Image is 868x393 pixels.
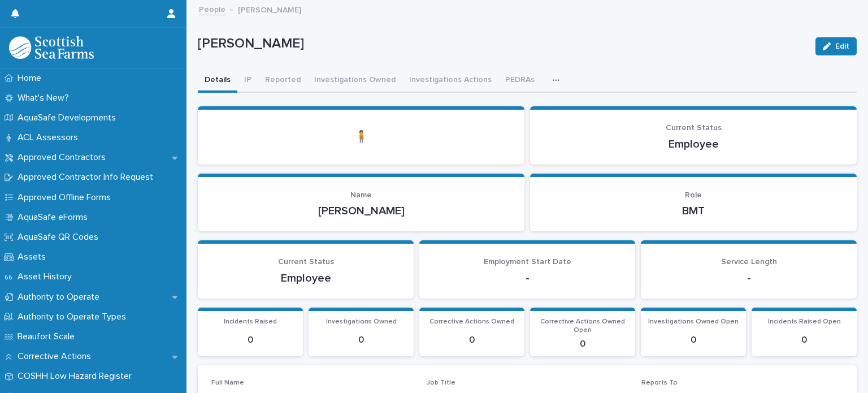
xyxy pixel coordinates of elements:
span: Reports To [641,379,678,386]
p: [PERSON_NAME] [198,36,806,52]
img: bPIBxiqnSb2ggTQWdOVV [9,36,94,59]
p: Beaufort Scale [13,331,84,342]
p: - [433,271,622,285]
button: Edit [815,37,857,55]
p: - [654,271,843,285]
p: Approved Contractor Info Request [13,172,162,183]
p: Home [13,73,50,84]
p: 🧍 [211,130,511,144]
p: 0 [758,335,850,346]
span: Name [350,191,372,199]
button: PEDRAs [498,69,541,93]
span: Corrective Actions Owned [429,318,514,325]
p: 0 [648,335,739,346]
span: Investigations Owned Open [648,318,739,325]
button: Reported [258,69,307,93]
p: Approved Contractors [13,152,115,163]
p: AquaSafe QR Codes [13,232,107,243]
span: Edit [835,42,849,50]
p: COSHH Low Hazard Register [13,371,141,382]
span: Full Name [211,379,244,386]
span: Incidents Raised [224,318,277,325]
span: Service Length [721,258,777,266]
button: Investigations Actions [402,69,498,93]
p: 0 [426,335,518,346]
p: Assets [13,252,55,262]
a: People [199,2,225,15]
span: Current Status [278,258,334,266]
button: IP [237,69,258,93]
p: ACL Assessors [13,132,87,143]
p: Asset History [13,271,81,282]
p: Approved Offline Forms [13,192,120,203]
p: Authority to Operate Types [13,312,135,322]
p: 0 [205,335,296,346]
span: Employment Start Date [484,258,571,266]
p: AquaSafe eForms [13,212,97,223]
p: BMT [544,204,843,218]
button: Investigations Owned [307,69,402,93]
p: AquaSafe Developments [13,113,125,123]
span: Investigations Owned [326,318,397,325]
p: 0 [537,339,628,349]
p: [PERSON_NAME] [238,3,301,15]
p: 0 [315,335,407,346]
span: Role [685,191,702,199]
span: Current Status [666,124,722,132]
p: Employee [544,137,843,151]
button: Details [198,69,237,93]
span: Incidents Raised Open [768,318,841,325]
span: Corrective Actions Owned Open [540,318,625,333]
p: What's New? [13,93,78,103]
p: [PERSON_NAME] [211,204,511,218]
p: Authority to Operate [13,292,108,303]
p: Corrective Actions [13,351,100,362]
span: Job Title [427,379,455,386]
p: Employee [211,271,400,285]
